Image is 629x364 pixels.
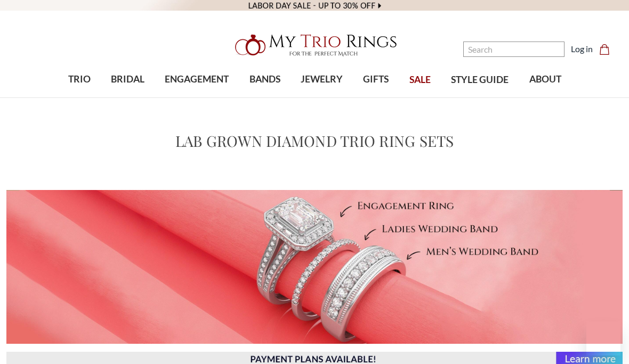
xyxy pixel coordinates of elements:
[101,62,155,97] a: BRIDAL
[441,63,519,97] a: STYLE GUIDE
[260,97,270,98] button: submenu toggle
[291,62,353,97] a: JEWELRY
[249,72,280,86] span: BANDS
[191,97,202,98] button: submenu toggle
[363,72,389,86] span: GIFTS
[58,62,100,97] a: TRIO
[409,73,431,87] span: SALE
[122,97,133,98] button: submenu toggle
[74,97,85,98] button: submenu toggle
[6,190,623,344] img: LAB GROWN DIAMOND TRIO RING SETS
[399,63,441,97] a: SALE
[175,130,454,152] h1: Lab Grown Diamond Trio Ring Sets
[463,42,565,57] input: Search
[155,62,239,97] a: ENGAGEMENT
[599,43,616,55] a: Cart with 0 items
[165,72,229,86] span: ENGAGEMENT
[301,72,343,86] span: JEWELRY
[586,321,620,355] iframe: Button to launch messaging window
[317,97,327,98] button: submenu toggle
[353,62,399,97] a: GIFTS
[599,44,610,55] svg: cart.cart_preview
[451,73,509,87] span: STYLE GUIDE
[182,28,447,62] a: My Trio Rings
[111,72,144,86] span: BRIDAL
[239,62,290,97] a: BANDS
[571,43,593,55] a: Log in
[370,97,381,98] button: submenu toggle
[68,72,91,86] span: TRIO
[229,28,400,62] img: My Trio Rings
